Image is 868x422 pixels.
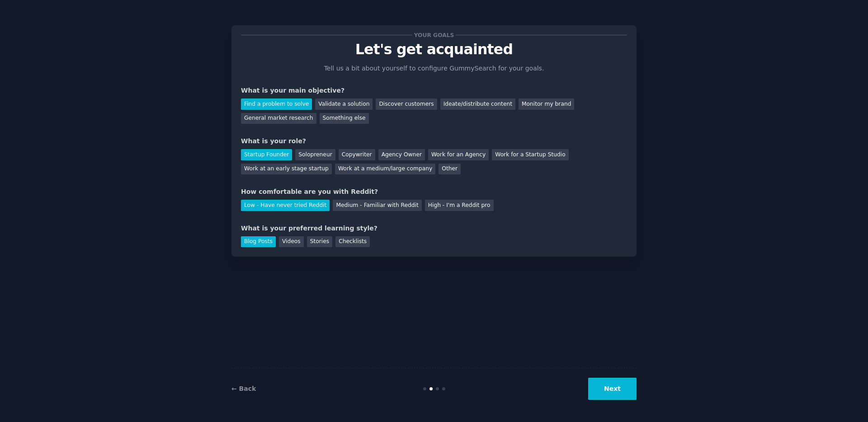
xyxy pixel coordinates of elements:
div: Find a problem to solve [241,98,312,110]
div: General market research [241,113,316,124]
div: How comfortable are you with Reddit? [241,187,627,197]
div: Low - Have never tried Reddit [241,200,330,211]
button: Next [588,378,637,400]
div: Validate a solution [315,98,373,110]
div: Work for an Agency [428,149,489,160]
div: Work at a medium/large company [335,164,435,175]
p: Tell us a bit about yourself to configure GummySearch for your goals. [320,64,548,73]
div: Monitor my brand [519,98,574,110]
span: Your goals [412,30,456,40]
div: Medium - Familiar with Reddit [333,200,421,211]
div: Ideate/distribute content [440,98,515,110]
div: Copywriter [339,149,375,160]
div: Something else [320,113,369,124]
div: Solopreneur [295,149,335,160]
a: ← Back [231,385,256,392]
div: Work at an early stage startup [241,164,332,175]
div: What is your role? [241,136,627,146]
div: Videos [279,236,304,248]
div: Stories [307,236,332,248]
div: Blog Posts [241,236,276,248]
div: Other [439,164,461,175]
p: Let's get acquainted [241,42,627,57]
div: Discover customers [376,98,437,110]
div: High - I'm a Reddit pro [425,200,494,211]
div: What is your main objective? [241,86,627,95]
div: Startup Founder [241,149,292,160]
div: What is your preferred learning style? [241,224,627,233]
div: Agency Owner [378,149,425,160]
div: Checklists [335,236,370,248]
div: Work for a Startup Studio [492,149,568,160]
